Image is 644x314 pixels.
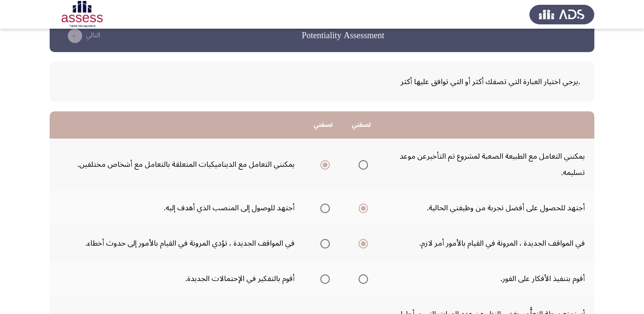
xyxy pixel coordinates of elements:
[380,190,594,226] td: أجتهد للحصول على أفضل تجربة من وظيفتي الحالية.
[50,1,115,28] img: Assessment logo of Potentiality Assessment
[61,28,103,43] button: check the missing
[50,261,304,296] td: أقوم بالتفكير في الإحتمالات الجديدة.
[304,111,342,139] th: تصفني
[342,111,380,139] th: تصفني
[380,261,594,296] td: أقوم بتنفيذ الأفكار على الفور.
[317,235,330,251] mat-radio-group: Select an option
[380,226,594,261] td: في المواقف الجديدة ، المرونة في القيام بالأمور أمر لازم.
[317,156,330,173] mat-radio-group: Select an option
[355,200,368,216] mat-radio-group: Select an option
[317,200,330,216] mat-radio-group: Select an option
[64,74,580,90] div: .يرجي اختيار العبارة التي تصفك أكثر أو التي توافق عليها أكثر
[355,156,368,173] mat-radio-group: Select an option
[317,271,330,287] mat-radio-group: Select an option
[50,139,304,190] td: يمكنني التعامل مع الديناميكيات المتعلقة بالتعامل مع أشخاص مختلفين.
[50,190,304,226] td: أجتهد للوصول إلى المنصب الذي أهدف إليه.
[380,139,594,190] td: يمكنني التعامل مع الطبيعة الصعبة لمشروع تم التأخيرعن موعد تسليمه.
[355,271,368,287] mat-radio-group: Select an option
[50,226,304,261] td: في المواقف الجديدة ، تؤدي المرونة في القيام بالأمور إلى حدوث أخطاء.
[529,1,594,28] img: Assess Talent Management logo
[355,235,368,251] mat-radio-group: Select an option
[302,30,384,42] h3: Potentiality Assessment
